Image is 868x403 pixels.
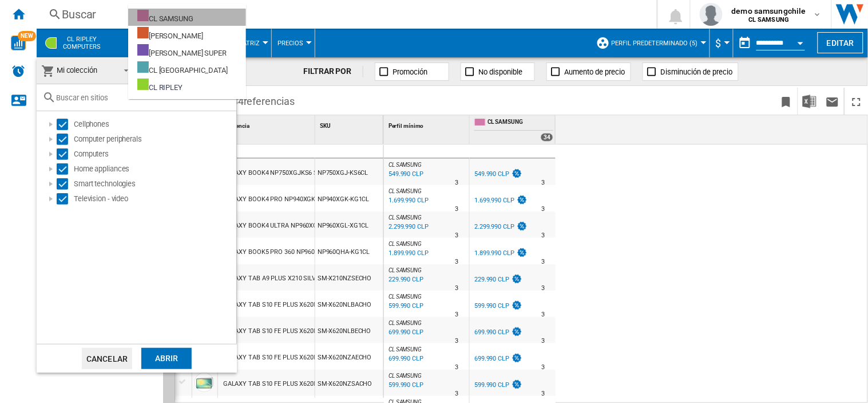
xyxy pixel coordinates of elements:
[57,134,74,145] md-checkbox: Select
[57,148,74,160] md-checkbox: Select
[74,134,235,145] div: Computer peripherals
[74,148,235,160] div: Computers
[56,93,231,102] input: Buscar en sitios
[137,44,227,58] div: [PERSON_NAME] SUPER
[57,163,74,175] md-checkbox: Select
[137,79,183,93] div: CL RIPLEY
[57,193,74,205] md-checkbox: Select
[137,27,203,41] div: [PERSON_NAME]
[57,119,74,130] md-checkbox: Select
[137,10,193,24] div: CL SAMSUNG
[137,61,228,76] div: CL [GEOGRAPHIC_DATA]
[57,178,74,190] md-checkbox: Select
[74,163,235,175] div: Home appliances
[74,193,235,205] div: Television - video
[141,348,192,369] div: Abrir
[57,66,97,75] span: Mi colección
[74,178,235,190] div: Smart technologies
[74,119,235,130] div: Cellphones
[82,348,132,369] button: Cancelar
